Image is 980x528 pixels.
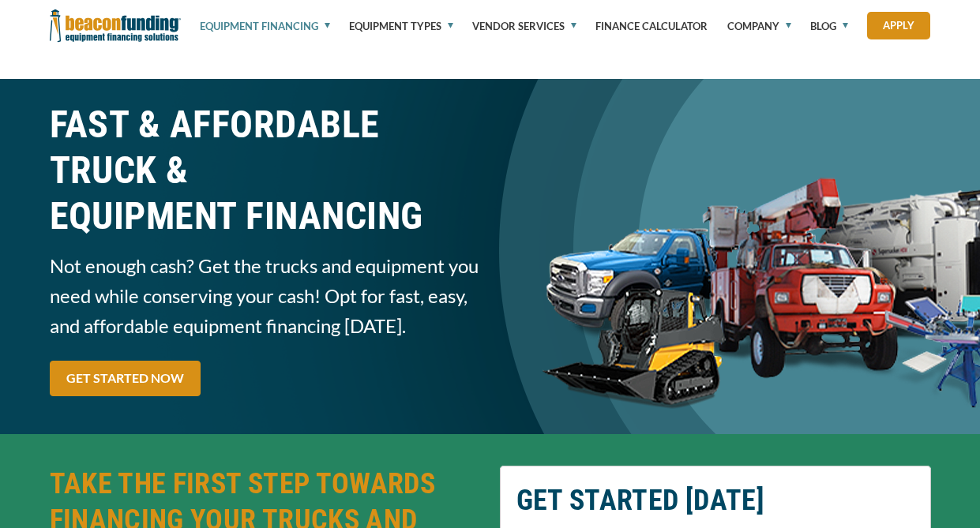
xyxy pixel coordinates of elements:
span: Not enough cash? Get the trucks and equipment you need while conserving your cash! Opt for fast, ... [50,251,481,341]
a: GET STARTED NOW [50,361,201,396]
h2: GET STARTED [DATE] [516,482,914,519]
span: EQUIPMENT FINANCING [50,193,481,239]
h1: FAST & AFFORDABLE TRUCK & [50,102,481,239]
a: Apply [867,12,930,39]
